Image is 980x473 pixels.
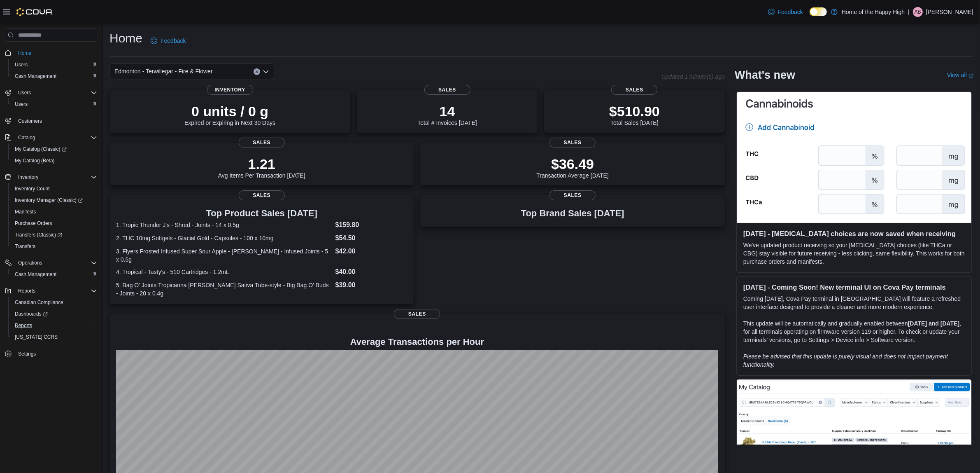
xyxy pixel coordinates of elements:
button: Users [8,59,100,70]
span: Catalog [18,134,35,141]
div: Expired or Expiring in Next 30 Days [184,103,275,126]
h3: [DATE] - [MEDICAL_DATA] choices are now saved when receiving [743,229,965,238]
h3: Top Brand Sales [DATE] [521,208,624,218]
span: Cash Management [12,71,97,81]
p: We've updated product receiving so your [MEDICAL_DATA] choices (like THCa or CBG) stay visible fo... [743,241,965,266]
span: Home [15,47,97,58]
span: Manifests [12,207,97,217]
div: Avg Items Per Transaction [DATE] [218,156,305,179]
span: [US_STATE] CCRS [15,334,58,340]
div: Total Sales [DATE] [609,103,660,126]
dd: $54.50 [335,233,407,243]
span: AB [915,7,921,17]
span: Reports [15,322,32,329]
span: Sales [549,138,596,148]
span: Inventory [15,172,97,182]
button: Manifests [8,206,100,218]
a: Cash Management [12,71,60,81]
span: Users [15,101,28,108]
svg: External link [968,73,973,78]
p: 14 [417,103,477,119]
span: Sales [239,138,285,148]
dd: $40.00 [335,267,407,277]
a: My Catalog (Classic) [12,144,70,154]
span: Dashboards [12,309,97,319]
span: My Catalog (Beta) [15,157,55,164]
span: Sales [424,85,470,95]
button: Reports [2,285,100,297]
a: Cash Management [12,269,60,279]
span: Inventory [207,85,253,95]
span: Settings [15,349,97,359]
span: Users [18,89,31,96]
button: Customers [2,115,100,127]
span: Catalog [15,133,97,143]
div: Total # Invoices [DATE] [417,103,477,126]
a: Users [12,99,31,109]
span: Feedback [778,8,803,16]
a: Feedback [147,33,189,49]
a: Purchase Orders [12,218,56,228]
a: Home [15,48,35,58]
button: Cash Management [8,269,100,280]
a: Transfers [12,241,39,251]
span: Reports [18,288,35,294]
a: Reports [12,321,35,330]
em: Please be advised that this update is purely visual and does not impact payment functionality. [743,353,948,368]
span: Transfers [12,241,97,251]
button: Operations [15,258,46,268]
span: Users [12,99,97,109]
span: Manifests [15,208,36,215]
h3: [DATE] - Coming Soon! New terminal UI on Cova Pay terminals [743,283,965,291]
button: Clear input [254,68,260,75]
dt: 3. Flyers Frosted Infused Super Sour Apple - [PERSON_NAME] - Infused Joints - 5 x 0.5g [116,247,332,264]
a: Inventory Count [12,184,53,194]
a: Users [12,60,31,70]
dt: 5. Bag O' Joints Tropicanna [PERSON_NAME] Sativa Tube-style - Big Bag O' Buds - Joints - 20 x 0.4g [116,281,332,297]
dd: $159.80 [335,220,407,230]
h1: Home [109,30,142,47]
a: Transfers (Classic) [8,229,100,241]
span: Inventory [18,174,38,180]
span: Settings [18,351,36,357]
span: Dashboards [15,311,48,317]
h2: What's new [735,68,795,82]
button: Users [2,87,100,98]
span: Inventory Manager (Classic) [15,197,83,204]
strong: [DATE] and [DATE] [908,320,959,327]
span: Operations [18,260,42,266]
button: [US_STATE] CCRS [8,331,100,343]
button: Purchase Orders [8,218,100,229]
span: Cash Management [12,269,97,279]
span: My Catalog (Classic) [12,144,97,154]
p: Coming [DATE], Cova Pay terminal in [GEOGRAPHIC_DATA] will feature a refreshed user interface des... [743,295,965,311]
span: Purchase Orders [12,218,97,228]
p: 1.21 [218,156,305,172]
a: Dashboards [12,309,51,319]
span: Edmonton - Terwillegar - Fire & Flower [114,66,213,76]
button: Inventory [2,171,100,183]
dt: 2. THC 10mg Softgels - Glacial Gold - Capsules - 100 x 10mg [116,234,332,242]
button: Transfers [8,241,100,252]
span: Inventory Manager (Classic) [12,195,97,205]
a: Settings [15,349,39,359]
button: Catalog [2,132,100,143]
button: Users [8,98,100,110]
dd: $39.00 [335,280,407,290]
span: My Catalog (Beta) [12,156,97,166]
span: Sales [394,309,440,319]
span: Canadian Compliance [15,299,63,306]
a: Canadian Compliance [12,297,67,307]
span: Cash Management [15,271,56,278]
p: 0 units / 0 g [184,103,275,119]
dd: $42.00 [335,246,407,256]
a: Inventory Manager (Classic) [8,194,100,206]
span: Operations [15,258,97,268]
span: Dark Mode [810,16,810,16]
p: This update will be automatically and gradually enabled between , for all terminals operating on ... [743,319,965,344]
nav: Complex example [5,43,97,381]
span: Users [15,88,97,98]
span: Reports [15,286,97,296]
button: Cash Management [8,70,100,82]
a: My Catalog (Classic) [8,143,100,155]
